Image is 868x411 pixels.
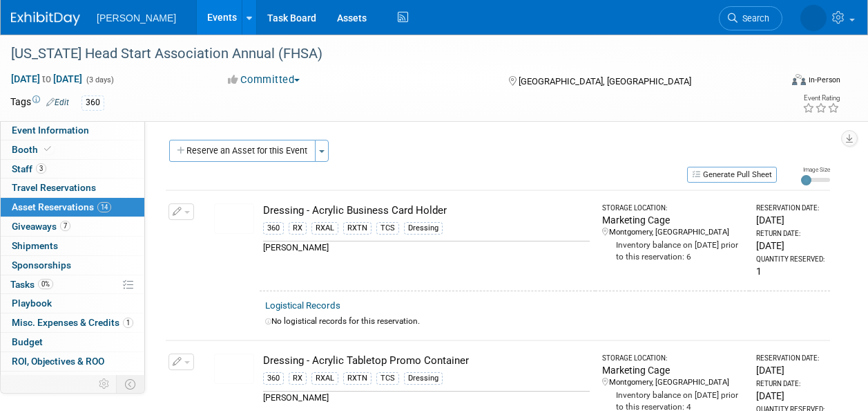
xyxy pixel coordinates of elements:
[85,75,114,84] span: (3 days)
[1,352,144,371] a: ROI, Objectives & ROO
[263,354,590,368] div: Dressing - Acrylic Tabletop Promo Container
[800,5,827,31] img: Amber Vincent
[1,313,144,332] a: Misc. Expenses & Credits1
[1,198,144,217] a: Asset Reservations14
[756,363,824,377] div: [DATE]
[12,240,58,251] span: Shipments
[223,73,305,87] button: Committed
[12,298,52,309] span: Playbook
[311,372,338,385] div: RXAL
[169,140,316,162] button: Reserve an Asset for this Event
[756,379,824,389] div: Return Date:
[1,121,144,140] a: Event Information
[10,95,69,111] td: Tags
[602,203,744,213] div: Storage Location:
[404,222,443,235] div: Dressing
[602,377,744,388] div: Montgomery, [GEOGRAPHIC_DATA]
[263,391,590,404] div: [PERSON_NAME]
[123,318,133,328] span: 1
[12,259,71,271] span: Sponsorships
[720,72,840,93] div: Event Format
[802,95,840,102] div: Event Rating
[12,201,111,212] span: Asset Reservations
[97,12,176,24] span: [PERSON_NAME]
[756,203,824,213] div: Reservation Date:
[1,140,144,159] a: Booth
[12,356,104,367] span: ROI, Objectives & ROO
[60,221,70,231] span: 7
[737,13,769,24] span: Search
[602,213,744,227] div: Marketing Cage
[756,389,824,403] div: [DATE]
[263,222,284,235] div: 360
[756,239,824,253] div: [DATE]
[602,238,744,263] div: Inventory balance on [DATE] prior to this reservation: 6
[44,145,51,153] i: Booth reservation complete
[12,125,89,136] span: Event Information
[756,264,824,278] div: 1
[12,375,81,386] span: Attachments
[801,165,830,174] div: Image Size
[1,372,144,390] a: Attachments1
[808,75,840,85] div: In-Person
[40,73,53,84] span: to
[12,221,70,232] span: Giveaways
[602,363,744,377] div: Marketing Cage
[265,316,824,327] div: No logistical records for this reservation.
[263,241,590,254] div: [PERSON_NAME]
[1,275,144,294] a: Tasks0%
[1,179,144,197] a: Travel Reservations
[12,182,96,193] span: Travel Reservations
[12,163,46,174] span: Staff
[289,222,307,235] div: RX
[70,375,81,385] span: 1
[1,217,144,236] a: Giveaways7
[6,42,769,66] div: [US_STATE] Head Start Association Annual (FHSA)
[756,354,824,363] div: Reservation Date:
[719,6,782,30] a: Search
[263,372,284,385] div: 360
[404,372,443,385] div: Dressing
[792,74,806,85] img: Format-Inperson.png
[117,375,145,393] td: Toggle Event Tabs
[602,227,744,238] div: Montgomery, [GEOGRAPHIC_DATA]
[10,73,83,85] span: [DATE] [DATE]
[289,372,307,385] div: RX
[214,203,254,234] img: View Images
[687,167,777,183] button: Generate Pull Sheet
[756,229,824,239] div: Return Date:
[10,279,53,290] span: Tasks
[263,203,590,218] div: Dressing - Acrylic Business Card Holder
[11,12,80,26] img: ExhibitDay
[311,222,338,235] div: RXAL
[38,279,53,289] span: 0%
[376,222,399,235] div: TCS
[97,202,111,212] span: 14
[265,300,340,311] a: Logistical Records
[12,144,54,155] span: Booth
[12,317,133,328] span: Misc. Expenses & Credits
[81,95,104,110] div: 360
[1,256,144,275] a: Sponsorships
[36,163,46,174] span: 3
[1,237,144,255] a: Shipments
[1,333,144,351] a: Budget
[602,354,744,363] div: Storage Location:
[46,98,69,107] a: Edit
[1,160,144,179] a: Staff3
[1,294,144,313] a: Playbook
[12,336,43,347] span: Budget
[343,372,372,385] div: RXTN
[756,255,824,264] div: Quantity Reserved:
[519,76,691,86] span: [GEOGRAPHIC_DATA], [GEOGRAPHIC_DATA]
[376,372,399,385] div: TCS
[93,375,117,393] td: Personalize Event Tab Strip
[214,354,254,384] img: View Images
[343,222,372,235] div: RXTN
[756,213,824,227] div: [DATE]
